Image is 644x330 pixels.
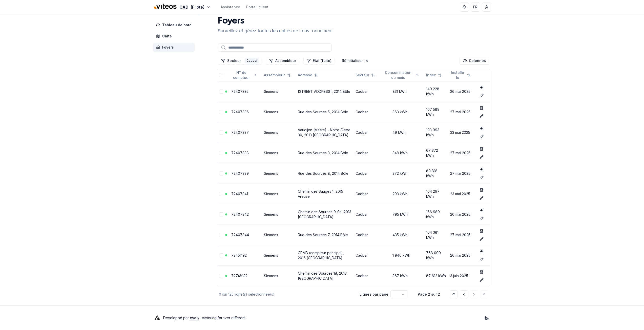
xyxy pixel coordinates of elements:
td: 26 mai 2025 [448,245,475,266]
td: Siemens [262,204,296,225]
td: Siemens [262,245,296,266]
a: 72407335 [231,89,248,94]
td: Siemens [262,122,296,143]
div: 768 000 kWh [426,250,446,260]
div: 0 sur 125 ligne(s) sélectionnée(s). [219,292,351,297]
div: 149 228 kWh [426,86,446,97]
div: Cadbar [245,58,259,63]
button: Sélectionner la ligne [219,171,223,175]
button: Filtrer les lignes [218,57,262,65]
td: 27 mai 2025 [448,163,475,184]
p: Développé par - metering forever different . [163,314,246,321]
td: Cadbar [354,184,380,204]
button: Sélectionner la ligne [219,110,223,114]
button: Not sorted. Click to sort ascending. [423,71,445,79]
button: FR [471,3,480,12]
td: Siemens [262,266,296,286]
span: Foyers [162,45,174,50]
span: (Pilote) [191,4,204,10]
h1: Foyers [218,16,333,26]
a: 72748132 [231,274,247,278]
img: Viteos - CAD Logo [153,1,177,13]
button: Sorted ascending. Click to sort descending. [228,71,260,79]
div: 367 kWh [382,273,422,278]
span: Tableau de bord [162,23,192,28]
td: 26 mai 2025 [448,81,475,102]
div: 363 kWh [382,109,422,115]
span: Installé le [450,70,465,80]
img: Evoly Logo [153,314,161,322]
td: Cadbar [354,122,380,143]
button: Sélectionner la ligne [219,192,223,196]
a: 72407336 [231,110,249,114]
td: 27 mai 2025 [448,225,475,245]
td: Cadbar [354,102,380,122]
button: Sélectionner la ligne [219,130,223,135]
a: Rue des Sources 5, 2014 Bôle [298,110,348,114]
div: 107 589 kWh [426,107,446,117]
div: 67 372 kWh [426,148,446,158]
div: Page 2 sur 2 [416,292,442,297]
td: Cadbar [354,81,380,102]
span: FR [473,5,477,10]
div: 272 kWh [382,171,422,176]
div: 1 940 kWh [382,253,422,258]
td: Siemens [262,184,296,204]
td: 27 mai 2025 [448,102,475,122]
td: 20 mai 2025 [448,204,475,225]
a: Vaudijon (Maître) - Notre-Dame 30, 2013 [GEOGRAPHIC_DATA] [298,128,350,137]
button: Tout sélectionner [219,73,223,77]
td: Cadbar [354,266,380,286]
span: N° de compteur [231,70,252,80]
td: Cadbar [354,225,380,245]
a: 72407341 [231,192,248,196]
button: Sélectionner la ligne [219,212,223,216]
a: Rue des Sources 3, 2014 Bôle [298,151,348,155]
a: Portail client [246,5,268,10]
td: Siemens [262,81,296,102]
button: Sélectionner la ligne [219,253,223,257]
div: 89 818 kWh [426,168,446,179]
a: 72451192 [231,253,247,257]
div: 104 381 kWh [426,230,446,240]
a: Chemin des Sauges 1, 2015 Areuse [298,189,343,199]
td: 23 mai 2025 [448,122,475,143]
span: Adresse [298,73,312,78]
button: Filtrer les lignes [266,57,299,65]
span: Consommation du mois [382,70,414,80]
div: 831 kWh [382,89,422,94]
td: Cadbar [354,245,380,266]
div: 49 kWh [382,130,422,135]
a: Foyers [153,43,197,52]
div: 795 kWh [382,212,422,217]
button: Aller à la première page [450,290,458,298]
td: Siemens [262,225,296,245]
td: 27 mai 2025 [448,143,475,163]
button: Sélectionner la ligne [219,233,223,237]
td: 3 juin 2025 [448,266,475,286]
td: Siemens [262,163,296,184]
td: Siemens [262,143,296,163]
div: 435 kWh [382,232,422,237]
div: 103 993 kWh [426,127,446,138]
p: Lignes par page [360,292,388,297]
a: Chemin des Sources 18, 2013 [GEOGRAPHIC_DATA] [298,271,347,280]
button: Not sorted. Click to sort ascending. [352,71,378,79]
div: 348 kWh [382,150,422,156]
button: Sélectionner la ligne [219,274,223,278]
a: 72407344 [231,233,249,237]
a: CPMB (compteur principal), 2016 [GEOGRAPHIC_DATA] [298,251,344,260]
td: Siemens [262,102,296,122]
button: Sélectionner la ligne [219,90,223,94]
a: Assistance [221,5,240,10]
button: Réinitialiser les filtres [339,57,372,65]
td: Cadbar [354,204,380,225]
a: Chemin des Sources 9-9a, 2013 [GEOGRAPHIC_DATA] [298,210,351,219]
button: Not sorted. Click to sort ascending. [447,71,473,79]
span: Index [426,73,436,78]
td: 23 mai 2025 [448,184,475,204]
div: 166 989 kWh [426,209,446,219]
button: Not sorted. Click to sort ascending. [295,71,321,79]
div: 293 kWh [382,191,422,196]
a: Carte [153,32,197,41]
